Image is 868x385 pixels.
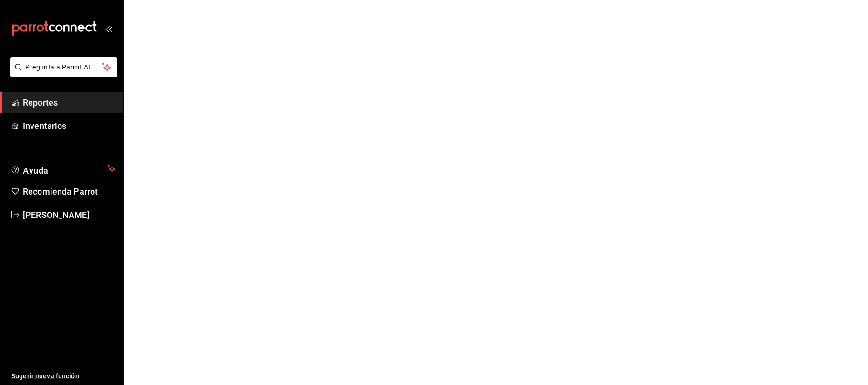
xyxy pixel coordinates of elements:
span: Inventarios [23,119,116,132]
button: open_drawer_menu [105,25,112,32]
span: Recomienda Parrot [23,185,116,198]
span: Pregunta a Parrot AI [26,62,102,72]
span: Reportes [23,96,116,109]
button: Pregunta a Parrot AI [10,57,117,77]
span: Ayuda [23,163,103,175]
span: Sugerir nueva función [11,371,116,381]
span: [PERSON_NAME] [23,208,116,221]
a: Pregunta a Parrot AI [7,69,117,79]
